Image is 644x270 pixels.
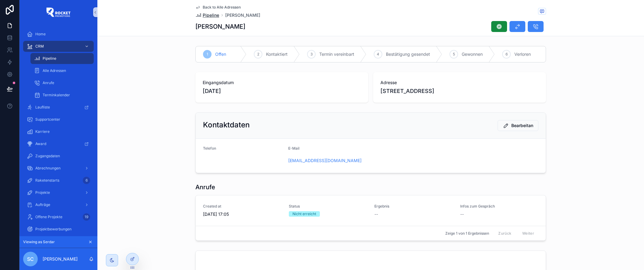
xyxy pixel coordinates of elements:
[203,120,250,130] h2: Kontaktdaten
[203,211,282,217] span: [DATE] 17:05
[35,105,50,110] span: Laufliste
[35,227,72,232] span: Projektbewerbungen
[35,190,50,195] span: Projekte
[35,32,46,37] span: Home
[35,178,59,183] span: Raketenstarts
[83,213,90,221] div: 19
[19,24,97,236] div: scrollable content
[203,12,219,18] span: Pipeline
[23,211,94,222] a: Offene Projekte19
[23,224,94,235] a: Projektbewerbungen
[30,90,94,101] a: Terminkalender
[207,52,208,57] span: 1
[23,114,94,125] a: Supportcenter
[23,175,94,186] a: Raketenstarts6
[292,211,316,217] div: Nicht erreicht
[445,231,489,236] span: Zeige 1 von 1 Ergebnissen
[35,117,60,122] span: Supportcenter
[377,52,379,57] span: 4
[203,80,361,86] span: Eingangsdatum
[225,12,260,18] a: [PERSON_NAME]
[23,199,94,210] a: Aufträge
[23,151,94,162] a: Zugangsdaten
[374,211,378,217] span: --
[498,120,538,131] button: Bearbeitan
[46,7,71,17] img: App logo
[460,211,464,217] span: --
[30,53,94,64] a: Pipeline
[35,215,62,219] span: Offene Projekte
[195,5,241,10] a: Back to Alle Adressen
[35,44,44,49] span: CRM
[43,68,66,73] span: Alle Adressen
[203,204,282,209] span: Created at
[30,77,94,88] a: Anrufe
[506,52,508,57] span: 6
[23,163,94,174] a: Abrechnungen
[195,22,245,31] h1: [PERSON_NAME]
[35,141,46,146] span: Award
[514,51,531,57] span: Verloren
[23,41,94,52] a: CRM
[27,255,34,263] span: SC
[288,146,299,151] span: E-Mail
[257,52,259,57] span: 2
[43,80,54,85] span: Anrufe
[462,51,483,57] span: Gewonnen
[23,187,94,198] a: Projekte
[511,123,533,129] span: Bearbeitan
[195,12,219,18] a: Pipeline
[380,87,539,95] span: [STREET_ADDRESS]
[460,204,539,209] span: Infos zum Gespräch
[23,29,94,40] a: Home
[23,126,94,137] a: Karriere
[23,240,55,244] span: Viewing as Serdar
[35,154,60,158] span: Zugangsdaten
[453,52,455,57] span: 5
[289,204,367,209] span: Status
[83,177,90,184] div: 6
[195,183,215,191] h1: Anrufe
[380,80,539,86] span: Adresse
[43,56,56,61] span: Pipeline
[203,5,241,10] span: Back to Alle Adressen
[374,204,453,209] span: Ergebnis
[203,87,361,95] span: [DATE]
[386,51,430,57] span: Bestätigung gesendet
[35,202,50,207] span: Aufträge
[35,166,61,171] span: Abrechnungen
[203,146,216,151] span: Telefon
[43,256,78,262] p: [PERSON_NAME]
[23,102,94,113] a: Laufliste
[215,51,226,57] span: Offen
[43,93,70,98] span: Terminkalender
[23,138,94,149] a: Award
[35,129,50,134] span: Karriere
[288,158,362,164] a: [EMAIL_ADDRESS][DOMAIN_NAME]
[319,51,354,57] span: Termin vereinbart
[30,65,94,76] a: Alle Adressen
[266,51,288,57] span: Kontaktiert
[310,52,313,57] span: 3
